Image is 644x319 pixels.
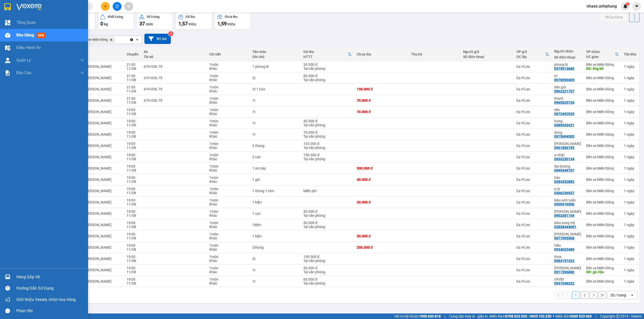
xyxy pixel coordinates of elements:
div: Ea H'Leo [516,155,549,159]
span: 37 [139,21,145,27]
span: Bến xe Miền Đông [82,38,108,42]
div: VP gửi [516,50,545,54]
div: 0933230134 [554,157,574,161]
div: Bến xe Miền Đông [586,189,619,193]
div: Tên món [252,50,298,54]
div: Khác [209,157,247,161]
div: 1 [624,98,636,102]
div: 50.000 đ [357,234,406,238]
span: nhaxe.anhphung [583,3,621,9]
div: 11/08 [127,89,139,93]
div: 1 [624,76,636,80]
span: Ea H'[PERSON_NAME] [77,234,111,238]
div: Khác [209,225,247,229]
span: ngày [627,144,634,148]
div: 19:00 [127,176,139,180]
div: Khối lượng [108,15,123,19]
div: Tại văn phòng [303,67,352,71]
svg: Delete [110,38,113,41]
div: 0965025734 [554,100,574,104]
div: 1 món [209,85,247,89]
div: 0962221707 [554,89,574,93]
div: 0975913685 [554,67,574,71]
div: 2t [252,76,298,80]
img: logo-vxr [4,3,11,11]
button: 2 [581,291,588,299]
img: warehouse-icon [5,58,10,63]
div: 21:00 [127,85,139,89]
div: Xe [144,50,204,54]
div: 1 món [209,63,247,67]
div: 20 / trang [611,293,626,298]
button: Khối lượng0kg [98,12,134,30]
div: Khác [209,214,247,218]
div: 11/08 [127,67,139,71]
div: 0909976506 [554,202,574,206]
div: 19:00 [127,221,139,225]
span: Ea H'[PERSON_NAME] [77,178,111,182]
div: 11/08 [127,78,139,82]
div: 1 [624,234,636,238]
div: Bến xe Miền Đông [586,166,619,170]
div: 1 [624,178,636,182]
img: dashboard-icon [5,20,10,25]
div: phong bì [554,63,581,67]
div: 11/08 [127,191,139,195]
div: 11/08 [127,112,139,116]
div: hảo [554,176,581,180]
div: 0973492929 [554,112,574,116]
button: Nhập hàng [601,13,627,22]
button: Chưa thu1,59 triệu [215,12,251,30]
span: Ea H'[PERSON_NAME] [77,166,111,170]
div: Tại văn phòng [303,146,352,150]
span: ngày [627,87,634,91]
div: 30.000 đ [303,63,352,67]
div: Khác [209,146,247,150]
div: 19:00 [127,142,139,146]
div: Chuyến [127,52,139,56]
span: ngày [627,65,634,69]
div: Tại văn phòng [303,134,352,138]
span: ngày [627,76,634,80]
div: Ea H'Leo [516,98,549,102]
span: triệu [227,22,235,26]
div: Khác [209,202,247,206]
span: ngày [627,132,634,136]
div: 02838444091 [554,225,576,229]
span: món [146,22,153,26]
button: Đã thu1,57 triệu [176,12,212,30]
span: ngày [627,189,634,193]
div: Khác [209,100,247,104]
div: Khác [209,168,247,172]
div: 100.000 đ [303,142,352,146]
span: ngày [627,211,634,216]
div: 1 [624,87,636,91]
div: 1 [624,110,636,114]
span: Ea H'[PERSON_NAME] [77,155,111,159]
div: Miễn phí [303,189,352,193]
div: Người nhận [554,49,581,53]
div: 19:00 [127,108,139,112]
div: Bến xe Miền Đông [586,63,619,67]
div: 70.000 đ [303,130,352,134]
button: aim [124,2,133,11]
div: Tại văn phòng [303,78,352,82]
div: Khác [209,78,247,82]
div: 1 món [209,176,247,180]
span: Ea H'[PERSON_NAME] [77,87,111,91]
div: Đã thu [186,15,195,19]
div: Khác [209,123,247,127]
th: Toggle SortBy [301,48,354,61]
span: file-add [115,5,119,8]
div: 21:00 [127,96,139,100]
div: VP nhận [586,50,615,54]
span: Ea H'[PERSON_NAME] [77,121,111,125]
div: 2 can [252,155,298,159]
div: 1 cục [252,211,298,216]
div: labo anh tuấn [554,198,581,202]
div: Đã thu [303,50,348,54]
img: solution-icon [5,70,10,76]
img: warehouse-icon [5,45,10,50]
span: Quản Lý [16,57,31,63]
div: 1 [624,132,636,136]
